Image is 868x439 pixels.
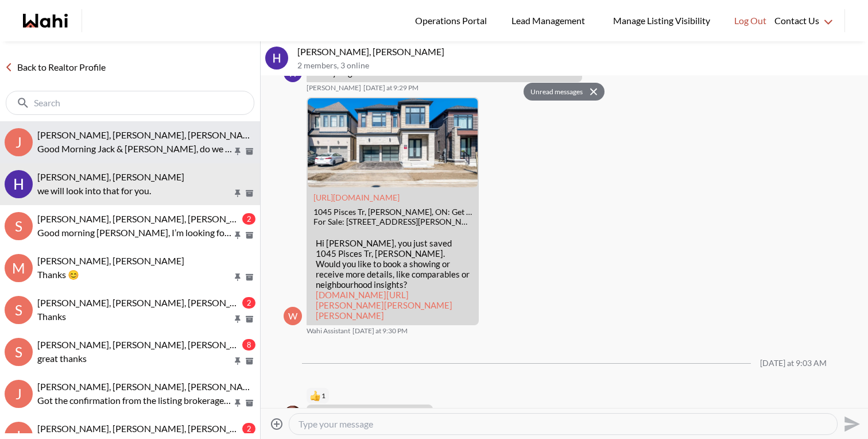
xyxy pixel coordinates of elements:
[37,423,335,434] span: [PERSON_NAME], [PERSON_NAME], [PERSON_NAME], [PERSON_NAME]
[242,423,255,434] div: 2
[316,238,470,321] p: Hi [PERSON_NAME], you just saved 1045 Pisces Tr, [PERSON_NAME]. Would you like to book a showing ...
[37,297,259,308] span: [PERSON_NAME], [PERSON_NAME], [PERSON_NAME]
[297,61,863,71] p: 2 members , 3 online
[310,391,325,401] button: Reactions: like
[265,47,288,70] img: H
[242,213,255,225] div: 2
[313,207,472,217] div: 1045 Pisces Tr, [PERSON_NAME], ON: Get $10K Cashback | Wahi
[37,352,232,365] p: great thanks
[313,192,400,202] a: Attachment
[37,171,184,182] span: [PERSON_NAME], [PERSON_NAME]
[760,359,827,368] div: [DATE] at 9:03 AM
[37,339,259,350] span: [PERSON_NAME], [PERSON_NAME], [PERSON_NAME]
[243,398,255,408] button: Archive
[5,296,33,324] div: S
[242,297,255,309] div: 2
[37,268,232,282] p: Thanks 😊
[37,213,410,224] span: [PERSON_NAME], [PERSON_NAME], [PERSON_NAME], [PERSON_NAME], [PERSON_NAME]
[232,188,243,198] button: Pin
[232,230,243,240] button: Pin
[5,254,33,282] div: M
[308,98,478,187] img: 1045 Pisces Tr, Pickering, ON: Get $10K Cashback | Wahi
[37,129,259,140] span: [PERSON_NAME], [PERSON_NAME], [PERSON_NAME]
[23,14,68,28] a: Wahi homepage
[5,128,33,156] div: J
[5,212,33,240] div: S
[242,339,255,351] div: 8
[734,13,766,28] span: Log Out
[307,326,350,336] span: Wahi Assistant
[37,381,410,392] span: [PERSON_NAME], [PERSON_NAME], [PERSON_NAME], [PERSON_NAME], [PERSON_NAME]
[5,380,33,408] div: J
[321,391,325,401] span: 1
[838,411,863,437] button: Send
[37,226,232,240] p: Good morning [PERSON_NAME], I’m looking forward to meeting with you [DATE] and viewing some prope...
[5,170,33,198] div: Hema Alageson, Faraz
[284,406,302,424] div: Alicia Malette
[37,310,232,324] p: Thanks
[415,13,491,28] span: Operations Portal
[5,338,33,366] div: S
[232,398,243,408] button: Pin
[243,356,255,366] button: Archive
[243,314,255,324] button: Archive
[232,272,243,282] button: Pin
[284,307,302,325] div: W
[37,255,184,266] span: [PERSON_NAME], [PERSON_NAME]
[299,418,828,430] textarea: Type your message
[34,97,228,109] input: Search
[232,356,243,366] button: Pin
[284,406,302,424] img: A
[610,13,714,28] span: Manage Listing Visibility
[37,142,232,156] p: Good Morning Jack & [PERSON_NAME], do we have a lawyer for the transaction? Can you please share ...
[524,83,586,101] button: Unread messages
[232,314,243,324] button: Pin
[232,147,243,156] button: Pin
[307,83,361,93] span: [PERSON_NAME]
[511,13,589,28] span: Lead Management
[243,272,255,282] button: Archive
[313,217,472,227] div: For Sale: [STREET_ADDRESS][PERSON_NAME] Detached with $10.0K Cashback through Wahi Cashback. View...
[363,83,418,93] time: 2025-08-26T01:29:10.164Z
[316,290,452,321] a: [DOMAIN_NAME][URL][PERSON_NAME][PERSON_NAME][PERSON_NAME]
[307,387,437,405] div: Reaction list
[37,184,232,198] p: we will look into that for you.
[352,326,408,336] time: 2025-08-26T01:30:05.976Z
[5,170,33,198] img: H
[37,394,232,407] p: Got the confirmation from the listing brokerage. We are a go for [DATE] 5:30PM. It'll be great to...
[265,47,288,70] div: Hema Alageson, Faraz
[243,230,255,240] button: Archive
[243,188,255,198] button: Archive
[243,147,255,156] button: Archive
[297,46,863,57] p: [PERSON_NAME], [PERSON_NAME]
